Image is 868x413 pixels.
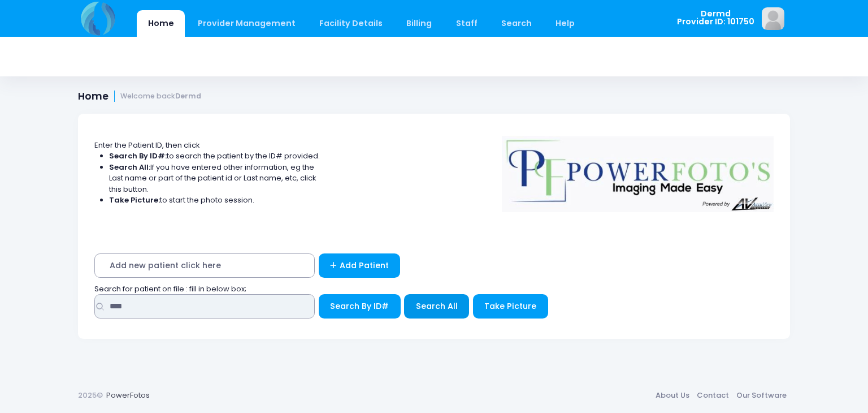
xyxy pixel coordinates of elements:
[109,162,150,173] strong: Search All:
[404,294,469,319] button: Search All
[396,10,443,37] a: Billing
[330,300,389,312] span: Search By ID#
[319,294,401,319] button: Search By ID#
[445,10,488,37] a: Staff
[732,385,790,406] a: Our Software
[309,10,394,37] a: Facility Details
[484,300,536,312] span: Take Picture
[78,91,201,102] h1: Home
[109,150,167,161] strong: Search By ID#:
[78,390,103,401] span: 2025©
[109,195,320,206] li: to start the photo session.
[120,92,201,101] small: Welcome back
[137,10,185,37] a: Home
[497,128,779,212] img: Logo
[693,385,732,406] a: Contact
[652,385,693,406] a: About Us
[94,253,315,278] span: Add new patient click here
[416,300,458,312] span: Search All
[106,390,150,401] a: PowerFotos
[186,10,306,37] a: Provider Management
[473,294,548,319] button: Take Picture
[109,150,320,162] li: to search the patient by the ID# provided.
[94,283,246,294] span: Search for patient on file : fill in below box;
[490,10,542,37] a: Search
[545,10,586,37] a: Help
[109,162,320,195] li: If you have entered other information, eg the Last name or part of the patient id or Last name, e...
[175,91,201,101] strong: Dermd
[319,253,401,278] a: Add Patient
[109,195,160,205] strong: Take Picture:
[677,10,754,26] span: Dermd Provider ID: 101750
[94,140,200,150] span: Enter the Patient ID, then click
[762,7,784,30] img: image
